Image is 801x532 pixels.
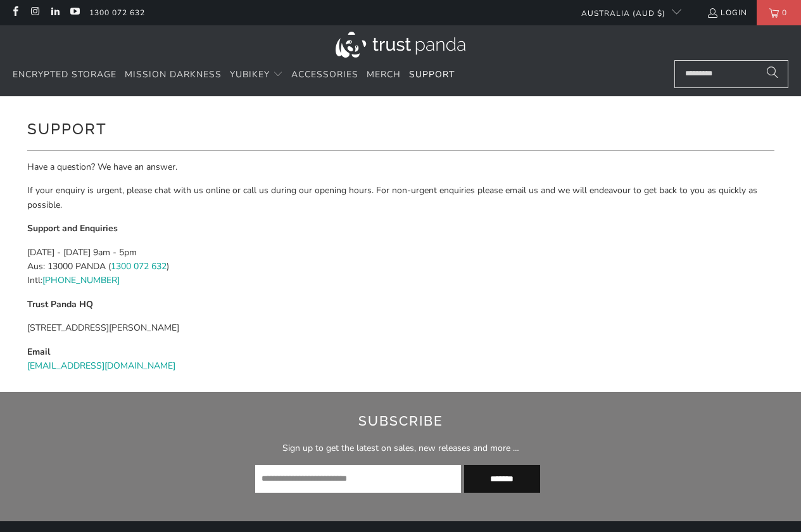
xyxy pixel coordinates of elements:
[674,60,788,88] input: Search...
[27,321,774,335] p: [STREET_ADDRESS][PERSON_NAME]
[125,60,222,90] a: Mission Darkness
[367,60,401,90] a: Merch
[13,60,117,90] a: Encrypted Storage
[69,8,80,18] a: Trust Panda Australia on YouTube
[757,60,788,88] button: Search
[89,6,145,20] a: 1300 072 632
[111,260,167,272] a: 1300 072 632
[13,68,117,80] span: Encrypted Storage
[169,411,632,431] h2: Subscribe
[367,68,401,80] span: Merch
[27,222,118,234] strong: Support and Enquiries
[230,60,283,90] summary: YubiKey
[42,274,120,286] a: [PHONE_NUMBER]
[49,8,60,18] a: Trust Panda Australia on LinkedIn
[27,246,774,288] p: [DATE] - [DATE] 9am - 5pm Aus: 13000 PANDA ( ) Intl:
[409,60,455,90] a: Support
[27,160,774,174] p: Have a question? We have an answer.
[9,8,20,18] a: Trust Panda Australia on Facebook
[27,115,774,141] h1: Support
[27,184,774,212] p: If your enquiry is urgent, please chat with us online or call us during our opening hours. For no...
[27,360,175,372] a: [EMAIL_ADDRESS][DOMAIN_NAME]
[13,60,455,90] nav: Translation missing: en.navigation.header.main_nav
[291,68,358,80] span: Accessories
[29,8,40,18] a: Trust Panda Australia on Instagram
[291,60,358,90] a: Accessories
[336,32,465,58] img: Trust Panda Australia
[125,68,222,80] span: Mission Darkness
[27,346,50,358] strong: Email
[707,6,747,20] a: Login
[169,441,632,455] p: Sign up to get the latest on sales, new releases and more …
[409,68,455,80] span: Support
[230,68,270,80] span: YubiKey
[27,298,93,310] strong: Trust Panda HQ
